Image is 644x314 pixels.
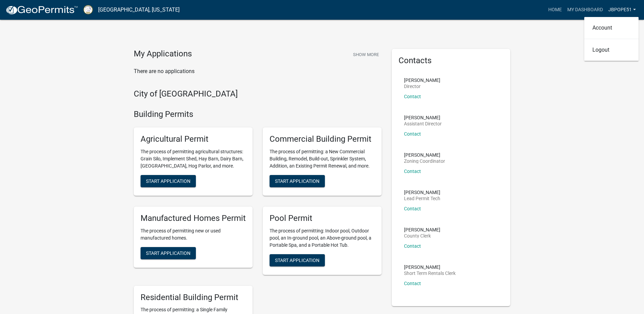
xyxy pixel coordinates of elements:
[404,281,421,286] a: Contact
[404,190,440,195] p: [PERSON_NAME]
[141,134,246,144] h5: Agricultural Permit
[399,56,504,66] h5: Contacts
[84,5,93,14] img: Putnam County, Georgia
[270,175,325,187] button: Start Application
[404,196,440,201] p: Lead Permit Tech
[404,159,445,163] p: Zoning Coordinator
[141,227,246,242] p: The process of permitting new or used manufactured homes.
[404,169,421,174] a: Contact
[606,3,639,16] a: jbpope51
[141,247,196,259] button: Start Application
[141,293,246,302] h5: Residential Building Permit
[404,227,440,232] p: [PERSON_NAME]
[270,134,375,144] h5: Commercial Building Permit
[404,121,442,126] p: Assistant Director
[275,178,319,184] span: Start Application
[404,153,445,157] p: [PERSON_NAME]
[350,49,382,60] button: Show More
[404,206,421,211] a: Contact
[141,175,196,187] button: Start Application
[584,17,639,61] div: jbpope51
[584,42,639,58] a: Logout
[134,89,382,99] h4: City of [GEOGRAPHIC_DATA]
[270,254,325,266] button: Start Application
[546,3,565,16] a: Home
[404,243,421,249] a: Contact
[404,78,440,83] p: [PERSON_NAME]
[141,148,246,170] p: The process of permitting agricultural structures: Grain Silo, Implement Shed, Hay Barn, Dairy Ba...
[146,178,190,184] span: Start Application
[141,213,246,223] h5: Manufactured Homes Permit
[270,213,375,223] h5: Pool Permit
[134,109,382,119] h4: Building Permits
[584,20,639,36] a: Account
[404,115,442,120] p: [PERSON_NAME]
[270,148,375,170] p: The process of permitting: a New Commercial Building, Remodel, Build-out, Sprinkler System, Addit...
[134,49,192,59] h4: My Applications
[404,94,421,99] a: Contact
[404,271,456,276] p: Short Term Rentals Clerk
[98,4,180,16] a: [GEOGRAPHIC_DATA], [US_STATE]
[404,233,440,238] p: County Clerk
[404,265,456,269] p: [PERSON_NAME]
[270,227,375,249] p: The process of permitting: Indoor pool, Outdoor pool, an In-ground pool, an Above-ground pool, a ...
[404,84,440,89] p: Director
[565,3,606,16] a: My Dashboard
[134,67,382,75] p: There are no applications
[404,131,421,137] a: Contact
[146,250,190,256] span: Start Application
[275,257,319,263] span: Start Application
